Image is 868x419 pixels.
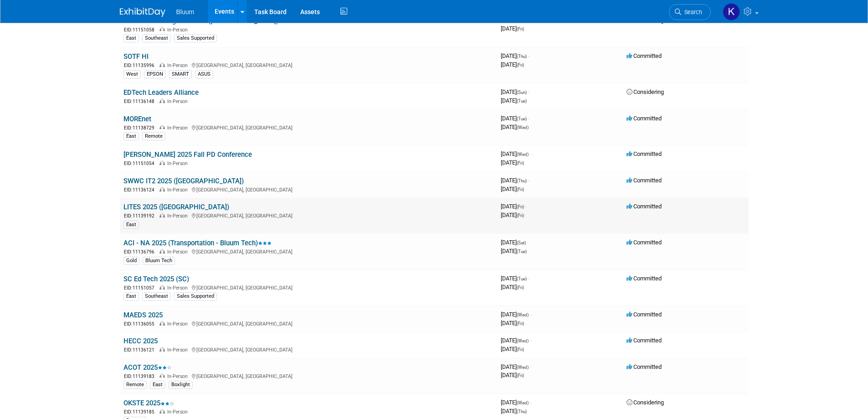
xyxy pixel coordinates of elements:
[159,213,165,217] img: In-Person Event
[159,347,165,352] img: In-Person Event
[123,203,229,211] a: LITES 2025 ([GEOGRAPHIC_DATA])
[517,213,524,218] span: (Fri)
[669,4,711,20] a: Search
[167,62,190,68] span: In-Person
[123,346,493,353] div: [GEOGRAPHIC_DATA], [GEOGRAPHIC_DATA]
[159,125,165,129] img: In-Person Event
[517,160,524,166] span: (Fri)
[517,373,524,378] span: (Fri)
[627,363,662,370] span: Committed
[501,115,529,122] span: [DATE]
[124,99,158,104] span: EID: 11136148
[501,17,531,24] span: [DATE]
[123,221,139,229] div: East
[159,62,165,67] img: In-Person Event
[530,399,531,406] span: -
[167,347,190,353] span: In-Person
[501,97,527,104] span: [DATE]
[176,8,195,16] span: Bluum
[159,249,165,253] img: In-Person Event
[530,311,531,318] span: -
[124,374,158,379] span: EID: 11139183
[167,285,190,291] span: In-Person
[517,249,527,254] span: (Tue)
[123,177,244,185] a: SWWC IT2 2025 ([GEOGRAPHIC_DATA])
[530,150,531,157] span: -
[530,363,531,370] span: -
[530,337,531,344] span: -
[123,320,493,327] div: [GEOGRAPHIC_DATA], [GEOGRAPHIC_DATA]
[517,285,524,290] span: (Fri)
[167,125,190,131] span: In-Person
[501,25,524,32] span: [DATE]
[627,275,662,282] span: Committed
[167,321,190,327] span: In-Person
[124,409,158,414] span: EID: 11139185
[123,70,141,78] div: West
[123,212,493,219] div: [GEOGRAPHIC_DATA], [GEOGRAPHIC_DATA]
[124,249,158,254] span: EID: 11136796
[627,17,664,24] span: Considering
[501,88,529,95] span: [DATE]
[627,337,662,344] span: Committed
[120,8,165,17] img: ExhibitDay
[528,88,529,95] span: -
[517,152,529,157] span: (Wed)
[167,409,190,415] span: In-Person
[501,61,524,68] span: [DATE]
[501,212,524,218] span: [DATE]
[528,52,529,59] span: -
[627,52,662,59] span: Committed
[517,125,529,130] span: (Wed)
[501,159,524,166] span: [DATE]
[517,26,524,31] span: (Fri)
[142,34,171,42] div: Southeast
[167,187,190,193] span: In-Person
[123,381,147,389] div: Remote
[517,178,527,183] span: (Thu)
[124,63,158,68] span: EID: 11135996
[501,346,524,352] span: [DATE]
[169,381,193,389] div: Boxlight
[627,311,662,318] span: Committed
[123,311,163,319] a: MAEDS 2025
[167,213,190,219] span: In-Person
[123,115,151,123] a: MOREnet
[501,284,524,290] span: [DATE]
[159,98,165,103] img: In-Person Event
[530,17,531,24] span: -
[627,88,664,95] span: Considering
[123,257,139,265] div: Gold
[517,54,527,59] span: (Thu)
[159,373,165,378] img: In-Person Event
[123,186,493,193] div: [GEOGRAPHIC_DATA], [GEOGRAPHIC_DATA]
[517,400,529,405] span: (Wed)
[142,132,165,140] div: Remote
[528,275,529,282] span: -
[517,321,524,326] span: (Fri)
[123,239,272,247] a: ACI - NA 2025 (Transportation - Bluum Tech)
[123,17,278,25] a: ACE of FL SE Regional Conf ([GEOGRAPHIC_DATA])
[123,52,149,61] a: SOTF HI
[627,203,662,210] span: Committed
[123,34,139,42] div: East
[528,115,529,122] span: -
[159,321,165,326] img: In-Person Event
[501,239,529,246] span: [DATE]
[143,257,175,265] div: Bluum Tech
[167,373,190,379] span: In-Person
[142,292,171,300] div: Southeast
[627,150,662,157] span: Committed
[517,116,527,121] span: (Tue)
[517,312,529,317] span: (Wed)
[124,285,158,290] span: EID: 11151057
[501,311,531,318] span: [DATE]
[124,213,158,218] span: EID: 11139192
[159,409,165,414] img: In-Person Event
[124,187,158,192] span: EID: 11136124
[501,177,529,184] span: [DATE]
[501,186,524,192] span: [DATE]
[174,34,217,42] div: Sales Supported
[501,372,524,378] span: [DATE]
[123,61,493,69] div: [GEOGRAPHIC_DATA], [GEOGRAPHIC_DATA]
